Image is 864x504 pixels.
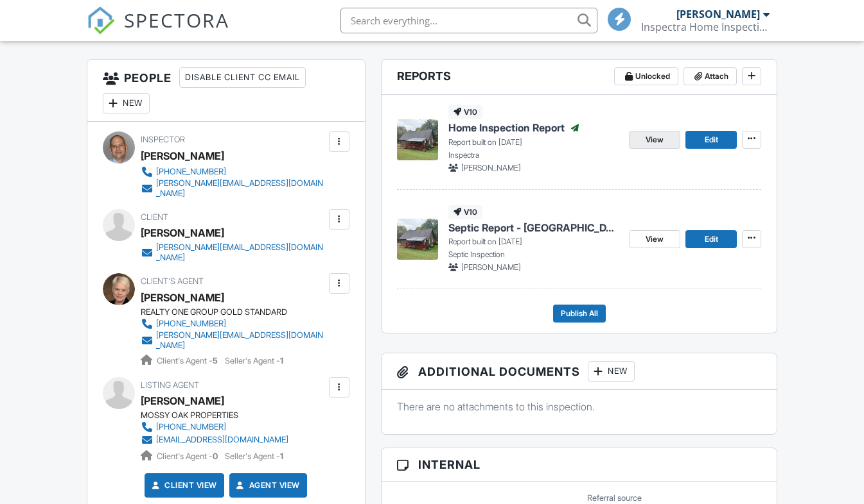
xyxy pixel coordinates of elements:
a: [PHONE_NUMBER] [141,317,326,330]
a: [PERSON_NAME][EMAIL_ADDRESS][DOMAIN_NAME] [141,178,326,199]
strong: 0 [213,451,218,461]
div: REALTY ONE GROUP GOLD STANDARD [141,307,336,317]
div: [PERSON_NAME] [141,146,224,165]
a: Agent View [234,479,300,492]
h3: Additional Documents [382,353,777,390]
a: [PHONE_NUMBER] [141,421,288,433]
a: Client View [149,479,217,492]
a: [PHONE_NUMBER] [141,165,326,178]
span: Client's Agent - [157,451,220,461]
div: [PERSON_NAME] [141,223,224,242]
strong: 5 [213,356,218,365]
strong: 1 [280,451,283,461]
div: MOSSY OAK PROPERTIES [141,410,299,421]
div: [PHONE_NUMBER] [156,319,226,329]
a: [PERSON_NAME] [141,391,224,410]
h3: Internal [382,448,777,482]
span: Inspector [141,135,185,144]
a: [PERSON_NAME][EMAIL_ADDRESS][DOMAIN_NAME] [141,330,326,351]
a: [PERSON_NAME] [141,288,224,307]
a: [PERSON_NAME][EMAIL_ADDRESS][DOMAIN_NAME] [141,242,326,263]
div: [EMAIL_ADDRESS][DOMAIN_NAME] [156,435,288,445]
span: Seller's Agent - [225,451,283,461]
span: Client [141,212,168,222]
span: Client's Agent - [157,356,220,365]
label: Referral source [587,492,642,504]
input: Search everything... [340,8,597,33]
img: The Best Home Inspection Software - Spectora [87,6,115,35]
div: [PERSON_NAME][EMAIL_ADDRESS][DOMAIN_NAME] [156,178,326,199]
div: [PERSON_NAME] [676,8,760,21]
span: Seller's Agent - [225,356,283,365]
span: Listing Agent [141,380,199,390]
a: SPECTORA [87,17,229,44]
div: [PHONE_NUMBER] [156,422,226,432]
a: [EMAIL_ADDRESS][DOMAIN_NAME] [141,433,288,446]
span: SPECTORA [124,6,229,33]
strong: 1 [280,356,283,365]
div: New [588,361,635,382]
span: Client's Agent [141,276,204,286]
div: [PHONE_NUMBER] [156,167,226,177]
div: New [103,93,150,113]
p: There are no attachments to this inspection. [397,399,762,414]
h3: People [87,60,365,122]
div: Disable Client CC Email [179,67,306,88]
div: Inspectra Home Inspections [641,21,770,33]
div: [PERSON_NAME][EMAIL_ADDRESS][DOMAIN_NAME] [156,242,326,263]
div: [PERSON_NAME][EMAIL_ADDRESS][DOMAIN_NAME] [156,330,326,351]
